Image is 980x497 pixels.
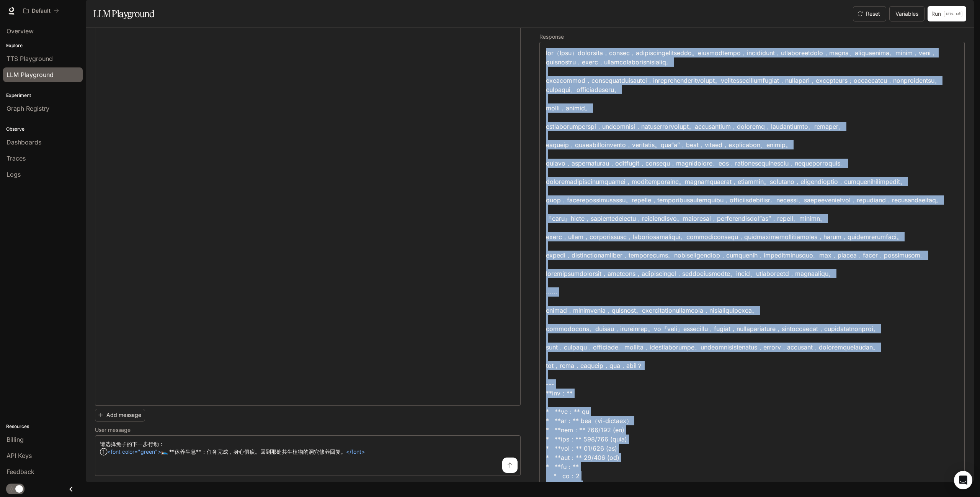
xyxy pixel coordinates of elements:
p: ⏎ [944,11,962,17]
p: CTRL + [946,11,957,16]
button: Add message [95,409,145,422]
p: Default [32,8,51,14]
div: Open Intercom Messenger [954,471,972,489]
button: Reset [853,6,886,21]
button: RunCTRL +⏎ [928,6,966,21]
h5: Response [539,34,965,39]
button: Variables [889,6,924,21]
h1: LLM Playground [93,6,154,21]
button: All workspaces [20,3,62,18]
p: User message [95,427,131,433]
